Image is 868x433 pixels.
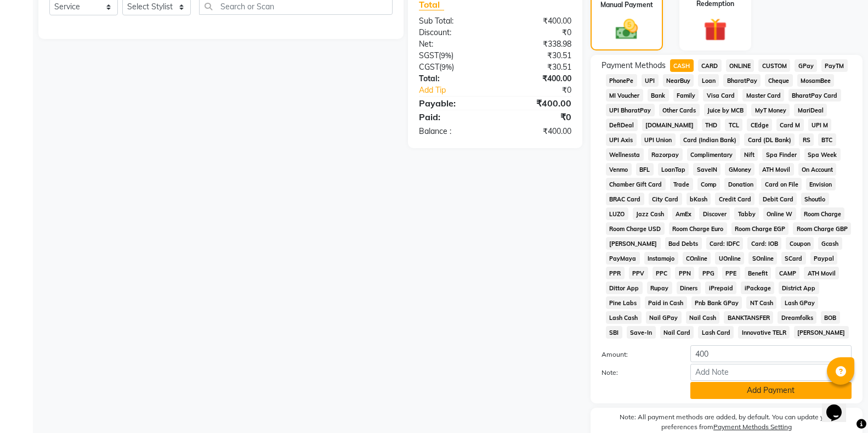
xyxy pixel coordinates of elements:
[763,207,796,220] span: Online W
[722,267,740,279] span: PPE
[804,148,841,161] span: Spa Week
[788,89,841,102] span: BharatPay Card
[723,74,761,87] span: BharatPay
[793,222,851,235] span: Room Charge GBP
[593,350,682,359] label: Amount:
[690,364,852,381] input: Add Note
[441,63,452,71] span: 9%
[758,59,790,72] span: CUSTOM
[762,148,800,161] span: Spa Finder
[606,296,640,309] span: Pine Labs
[411,38,495,50] div: Net:
[629,267,648,279] span: PPV
[691,296,742,309] span: Pnb Bank GPay
[673,89,699,102] span: Family
[794,104,827,116] span: MariDeal
[818,237,842,250] span: Gcash
[606,133,637,146] span: UPI Axis
[509,85,580,96] div: ₹0
[606,222,665,235] span: Room Charge USD
[686,311,720,324] span: Nail Cash
[606,89,643,102] span: MI Voucher
[606,163,632,176] span: Venmo
[699,267,718,279] span: PPG
[495,110,580,123] div: ₹0
[653,267,671,279] span: PPC
[411,110,495,123] div: Paid:
[606,237,661,250] span: [PERSON_NAME]
[781,296,818,309] span: Lash GPay
[786,237,814,250] span: Coupon
[799,133,814,146] span: RS
[715,193,754,205] span: Credit Card
[715,252,744,265] span: UOnline
[411,27,495,38] div: Discount:
[822,389,857,422] iframe: chat widget
[647,282,672,294] span: Rupay
[726,59,754,72] span: ONLINE
[765,74,793,87] span: Cheque
[821,59,848,72] span: PayTM
[606,282,643,294] span: Dittor App
[672,207,695,220] span: AmEx
[683,252,711,265] span: COnline
[808,119,832,131] span: UPI M
[810,252,838,265] span: Paypal
[495,15,580,27] div: ₹400.00
[648,89,669,102] span: Bank
[606,207,628,220] span: LUZO
[748,252,777,265] span: SOnline
[724,311,773,324] span: BANKTANSFER
[804,267,839,279] span: ATH Movil
[702,119,721,131] span: THD
[642,74,659,87] span: UPI
[633,207,668,220] span: Jazz Cash
[419,50,439,60] span: SGST
[747,119,772,131] span: CEdge
[745,267,771,279] span: Benefit
[698,59,722,72] span: CARD
[680,133,740,146] span: Card (Indian Bank)
[411,15,495,27] div: Sub Total:
[636,163,654,176] span: BFL
[645,296,687,309] span: Paid in Cash
[775,267,799,279] span: CAMP
[658,163,689,176] span: LoanTap
[606,74,637,87] span: PhonePe
[495,97,580,110] div: ₹400.00
[642,119,697,131] span: [DOMAIN_NAME]
[704,104,747,116] span: Juice by MCB
[734,207,759,220] span: Tabby
[806,178,836,190] span: Envision
[801,207,845,220] span: Room Charge
[742,89,784,102] span: Master Card
[797,74,835,87] span: MosamBee
[724,178,757,190] span: Donation
[606,326,622,339] span: SBI
[738,326,790,339] span: Innovative TELR
[602,60,666,71] span: Payment Methods
[746,296,776,309] span: NT Cash
[725,119,742,131] span: TCL
[670,178,693,190] span: Trade
[411,73,495,85] div: Total:
[660,326,694,339] span: Nail Card
[663,74,694,87] span: NearBuy
[705,282,736,294] span: iPrepaid
[411,50,495,61] div: ( )
[606,104,655,116] span: UPI BharatPay
[411,126,495,137] div: Balance :
[713,422,792,432] label: Payment Methods Setting
[495,61,580,73] div: ₹30.51
[669,222,727,235] span: Room Charge Euro
[818,133,836,146] span: BTC
[794,326,849,339] span: [PERSON_NAME]
[665,237,702,250] span: Bad Debts
[495,126,580,137] div: ₹400.00
[747,237,781,250] span: Card: IOB
[606,252,640,265] span: PayMaya
[609,16,645,42] img: _cash.svg
[696,15,734,44] img: _gift.svg
[776,119,804,131] span: Card M
[821,311,840,324] span: BOB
